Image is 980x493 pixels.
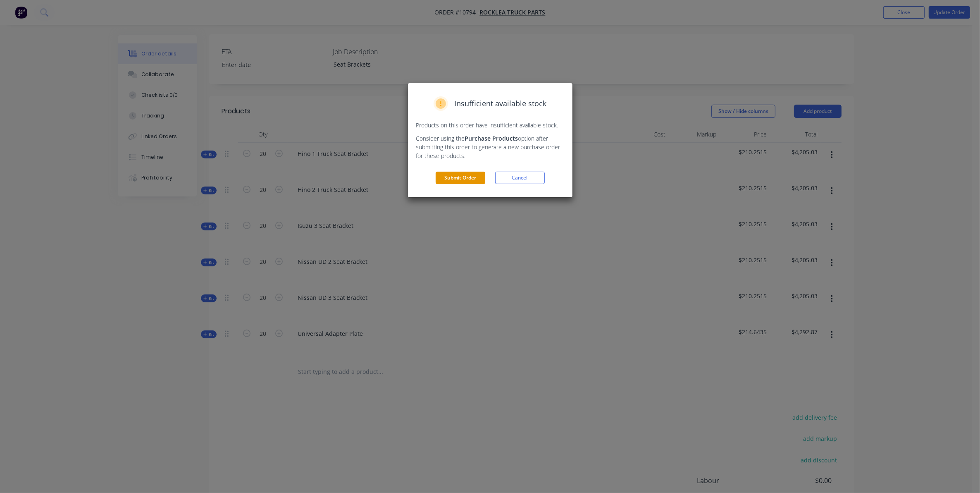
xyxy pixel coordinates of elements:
[495,172,545,184] button: Cancel
[455,98,547,109] span: Insufficient available stock
[416,121,564,129] p: Products on this order have insufficient available stock.
[436,172,485,184] button: Submit Order
[465,134,518,142] strong: Purchase Products
[416,134,564,160] p: Consider using the option after submitting this order to generate a new purchase order for these ...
